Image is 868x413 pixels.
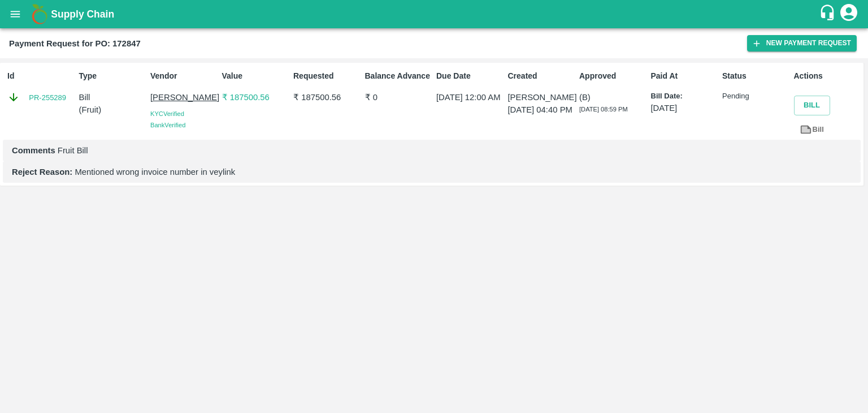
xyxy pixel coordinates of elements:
p: Bill [79,91,146,104]
a: Supply Chain [51,6,819,22]
p: [PERSON_NAME] [150,91,217,104]
span: Bank Verified [150,122,185,128]
p: [DATE] [651,102,718,114]
p: ₹ 187500.56 [222,91,289,104]
p: Type [79,70,146,82]
span: KYC Verified [150,110,184,117]
p: Id [7,70,74,82]
p: Vendor [150,70,217,82]
p: Due Date [436,70,503,82]
a: Bill [794,120,830,140]
p: Value [222,70,289,82]
p: [DATE] 12:00 AM [436,91,503,104]
img: logo [28,3,51,25]
p: Bill Date: [651,91,718,102]
p: [DATE] 04:40 PM [508,104,575,116]
p: Mentioned wrong invoice number in veylink [12,166,852,178]
p: [PERSON_NAME] [508,91,575,104]
a: PR-255289 [29,92,66,104]
b: Reject Reason: [12,167,72,177]
p: ( Fruit ) [79,104,146,116]
p: Status [722,70,789,82]
div: customer-support [819,4,839,24]
p: Paid At [651,70,718,82]
button: Bill [794,96,830,115]
p: Approved [579,70,646,82]
p: Requested [293,70,360,82]
p: (B) [579,91,646,104]
p: Created [508,70,575,82]
button: open drawer [2,1,28,27]
p: Balance Advance [365,70,432,82]
p: ₹ 0 [365,91,432,104]
p: Pending [722,91,789,102]
span: [DATE] 08:59 PM [579,106,628,113]
p: ₹ 187500.56 [293,91,360,104]
b: Payment Request for PO: 172847 [9,39,141,48]
div: account of current user [839,2,859,26]
p: Actions [794,70,861,82]
b: Supply Chain [51,8,114,20]
b: Comments [12,146,55,155]
button: New Payment Request [747,35,857,51]
p: Fruit Bill [12,144,852,157]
